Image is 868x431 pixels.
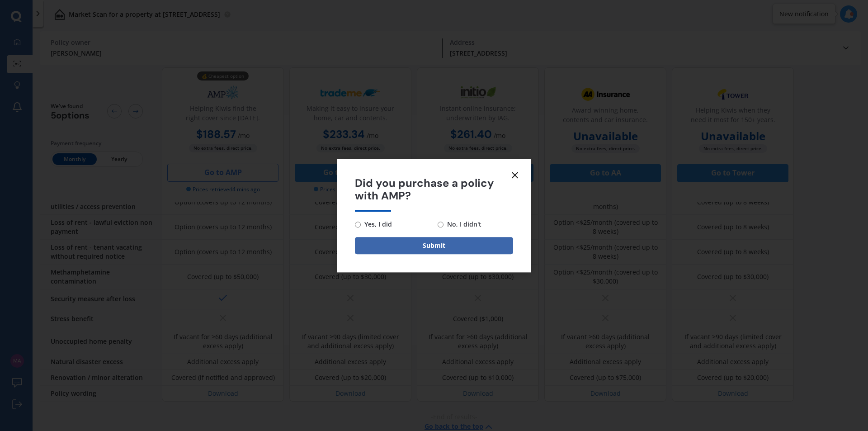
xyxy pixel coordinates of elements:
span: Did you purchase a policy with AMP? [355,177,513,203]
input: Yes, I did [355,222,361,227]
span: Yes, I did [361,219,392,230]
span: No, I didn't [443,219,481,230]
input: No, I didn't [438,222,443,227]
button: Submit [355,237,513,254]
